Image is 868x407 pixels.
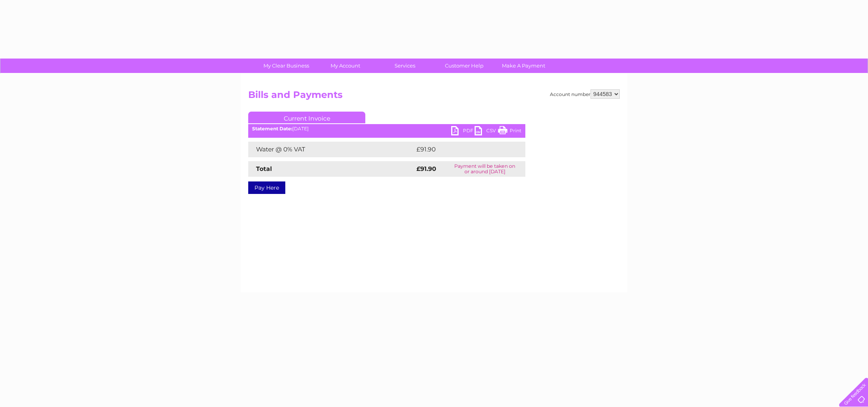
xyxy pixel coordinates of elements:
div: Account number [550,89,620,99]
div: [DATE] [248,126,525,132]
a: Current Invoice [248,112,365,123]
a: My Clear Business [254,59,318,73]
a: Customer Help [432,59,496,73]
td: £91.90 [414,142,509,157]
td: Payment will be taken on or around [DATE] [444,161,525,177]
b: Statement Date: [252,126,292,132]
a: My Account [313,59,378,73]
h2: Bills and Payments [248,89,620,104]
a: CSV [475,126,498,137]
a: Print [498,126,521,137]
a: PDF [451,126,475,137]
td: Water @ 0% VAT [248,142,414,157]
a: Make A Payment [491,59,556,73]
strong: £91.90 [416,165,436,172]
a: Services [373,59,437,73]
a: Pay Here [248,181,285,194]
strong: Total [256,165,272,172]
